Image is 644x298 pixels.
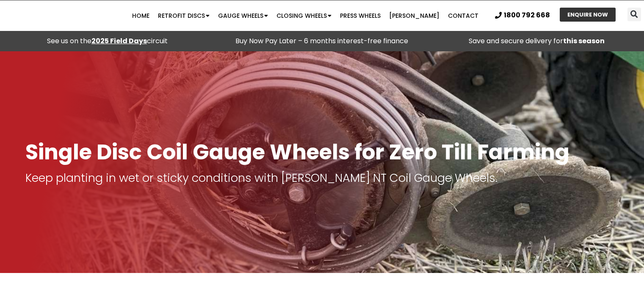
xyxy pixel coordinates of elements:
a: Closing Wheels [272,7,336,24]
div: Search [627,8,641,21]
a: Press Wheels [336,7,385,24]
p: Save and secure delivery for [434,35,640,47]
a: Home [128,7,154,24]
a: 1800 792 668 [495,12,550,19]
h1: Single Disc Coil Gauge Wheels for Zero Till Farming [25,140,619,164]
a: [PERSON_NAME] [385,7,444,24]
a: Contact [444,7,483,24]
a: Retrofit Discs [154,7,214,24]
p: Keep planting in wet or sticky conditions with [PERSON_NAME] NT Coil Gauge Wheels. [25,172,619,184]
div: See us on the circuit [4,35,210,47]
a: Gauge Wheels [214,7,272,24]
img: Ryan NT logo [25,3,110,29]
a: ENQUIRE NOW [560,8,616,22]
span: ENQUIRE NOW [567,12,608,17]
p: Buy Now Pay Later – 6 months interest-free finance [219,35,425,47]
a: 2025 Field Days [91,36,147,46]
strong: this season [563,36,605,46]
nav: Menu [125,7,486,24]
span: 1800 792 668 [504,12,550,19]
